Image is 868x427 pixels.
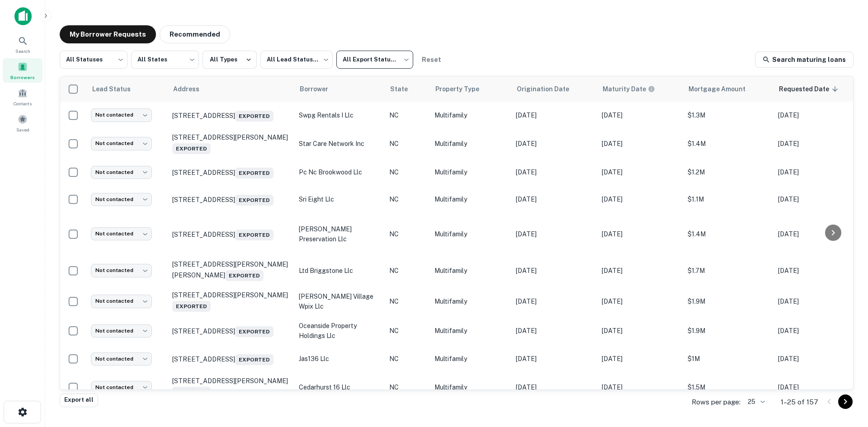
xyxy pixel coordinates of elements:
[336,48,413,71] div: All Export Statuses
[516,354,593,364] p: [DATE]
[511,76,597,102] th: Origination Date
[3,58,42,83] div: Borrowers
[92,84,142,94] span: Lead Status
[823,355,868,398] iframe: Chat Widget
[235,326,274,337] span: Exported
[299,194,380,204] p: sri eight llc
[389,139,425,149] p: NC
[60,25,156,43] button: My Borrower Requests
[91,108,152,122] div: Not contacted
[434,382,507,392] p: Multifamily
[434,354,507,364] p: Multifamily
[173,84,211,94] span: Address
[172,109,290,122] p: [STREET_ADDRESS]
[172,301,211,312] span: Exported
[299,224,380,244] p: [PERSON_NAME] preservation llc
[14,7,32,25] img: capitalize-icon.png
[235,195,274,206] span: Exported
[86,76,168,102] th: Lead Status
[172,143,211,154] span: Exported
[235,230,274,240] span: Exported
[172,324,290,337] p: [STREET_ADDRESS]
[60,48,127,71] div: All Statuses
[16,126,29,133] span: Saved
[299,382,380,392] p: cedarhurst 16 llc
[172,387,211,398] span: Exported
[602,229,679,239] p: [DATE]
[260,48,333,71] div: All Lead Statuses
[389,167,425,177] p: NC
[744,395,766,408] div: 25
[299,139,380,149] p: star care network inc
[235,111,274,122] span: Exported
[91,264,152,277] div: Not contacted
[688,194,769,204] p: $1.1M
[602,382,679,392] p: [DATE]
[516,296,593,306] p: [DATE]
[389,194,425,204] p: NC
[434,194,507,204] p: Multifamily
[299,354,380,364] p: jas136 llc
[390,84,420,94] span: State
[688,326,769,336] p: $1.9M
[10,74,35,81] span: Borrowers
[516,266,593,276] p: [DATE]
[778,326,855,336] p: [DATE]
[3,84,42,109] a: Contacts
[389,326,425,336] p: NC
[299,167,380,177] p: pc nc brookwood llc
[300,84,340,94] span: Borrower
[778,229,855,239] p: [DATE]
[299,110,380,120] p: swpg rentals i llc
[688,382,769,392] p: $1.5M
[602,296,679,306] p: [DATE]
[203,51,257,69] button: All Types
[91,166,152,179] div: Not contacted
[3,111,42,135] a: Saved
[516,139,593,149] p: [DATE]
[602,110,679,120] p: [DATE]
[91,193,152,206] div: Not contacted
[3,32,42,56] div: Search
[516,229,593,239] p: [DATE]
[434,266,507,276] p: Multifamily
[299,321,380,341] p: oceanside property holdings llc
[172,228,290,240] p: [STREET_ADDRESS]
[91,227,152,240] div: Not contacted
[60,394,98,407] button: Export all
[434,167,507,177] p: Multifamily
[172,291,290,312] p: [STREET_ADDRESS][PERSON_NAME]
[778,167,855,177] p: [DATE]
[603,84,667,94] span: Maturity dates displayed may be estimated. Please contact the lender for the most accurate maturi...
[385,76,430,102] th: State
[434,110,507,120] p: Multifamily
[779,84,841,94] span: Requested Date
[778,110,855,120] p: [DATE]
[172,352,290,365] p: [STREET_ADDRESS]
[778,266,855,276] p: [DATE]
[778,354,855,364] p: [DATE]
[516,167,593,177] p: [DATE]
[516,110,593,120] p: [DATE]
[299,266,380,276] p: ltd briggstone llc
[517,84,581,94] span: Origination Date
[91,324,152,338] div: Not contacted
[389,354,425,364] p: NC
[603,84,655,94] div: Maturity dates displayed may be estimated. Please contact the lender for the most accurate maturi...
[516,194,593,204] p: [DATE]
[688,296,769,306] p: $1.9M
[774,76,859,102] th: Requested Date
[688,354,769,364] p: $1M
[91,381,152,394] div: Not contacted
[688,167,769,177] p: $1.2M
[778,194,855,204] p: [DATE]
[389,266,425,276] p: NC
[172,193,290,206] p: [STREET_ADDRESS]
[688,229,769,239] p: $1.4M
[389,382,425,392] p: NC
[602,354,679,364] p: [DATE]
[688,139,769,149] p: $1.4M
[597,76,683,102] th: Maturity dates displayed may be estimated. Please contact the lender for the most accurate maturi...
[91,352,152,366] div: Not contacted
